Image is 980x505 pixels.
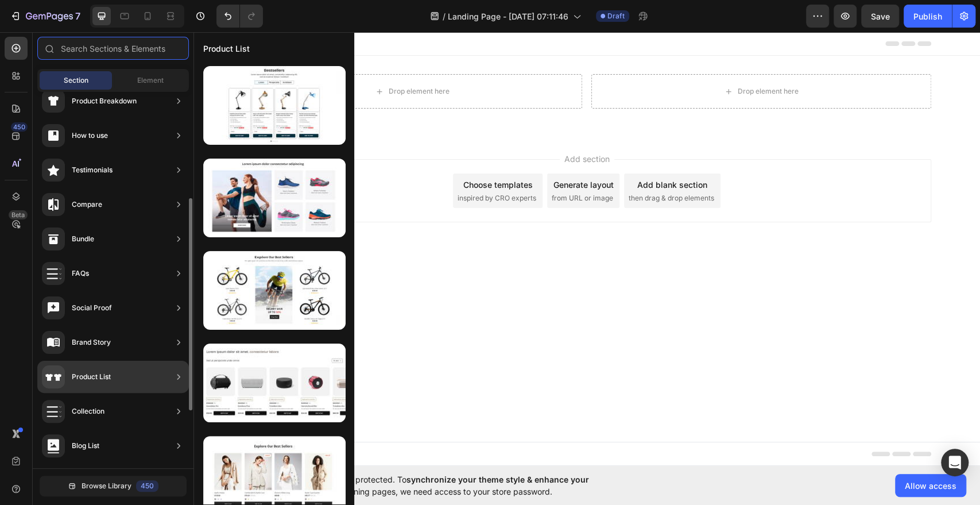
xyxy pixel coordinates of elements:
[443,10,446,22] span: /
[11,122,28,132] div: 450
[435,161,521,171] span: then drag & drop elements
[72,95,137,107] div: Product Breakdown
[216,5,263,28] div: Undo/Redo
[137,75,164,86] span: Element
[264,161,343,171] span: inspired by CRO experts
[358,161,420,171] span: from URL or image
[448,10,568,22] span: Landing Page - [DATE] 07:11:46
[267,473,634,498] span: Your page is password protected. To when designing pages, we need access to your store password.
[72,199,102,210] div: Compare
[64,75,88,86] span: Section
[871,11,890,21] span: Save
[72,164,113,176] div: Testimonials
[40,476,187,496] button: Browse Library450
[72,337,111,348] div: Brand Story
[941,449,969,476] div: Open Intercom Messenger
[37,37,189,60] input: Search Sections & Elements
[75,9,80,23] p: 7
[72,268,89,279] div: FAQs
[72,233,94,245] div: Bundle
[913,10,942,22] div: Publish
[360,147,420,159] div: Generate layout
[136,480,158,492] div: 450
[544,55,605,64] div: Drop element here
[366,121,421,133] span: Add section
[444,147,514,159] div: Add blank section
[905,480,956,492] span: Allow access
[267,475,589,496] span: synchronize your theme style & enhance your experience
[5,5,86,28] button: 7
[72,371,111,383] div: Product List
[895,474,966,497] button: Allow access
[607,11,625,21] span: Draft
[72,302,112,314] div: Social Proof
[72,440,99,452] div: Blog List
[193,32,980,466] iframe: Design area
[270,147,339,159] div: Choose templates
[72,130,108,141] div: How to use
[861,5,899,28] button: Save
[904,5,952,28] button: Publish
[195,55,256,64] div: Drop element here
[82,481,131,491] span: Browse Library
[72,406,104,417] div: Collection
[9,210,28,219] div: Beta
